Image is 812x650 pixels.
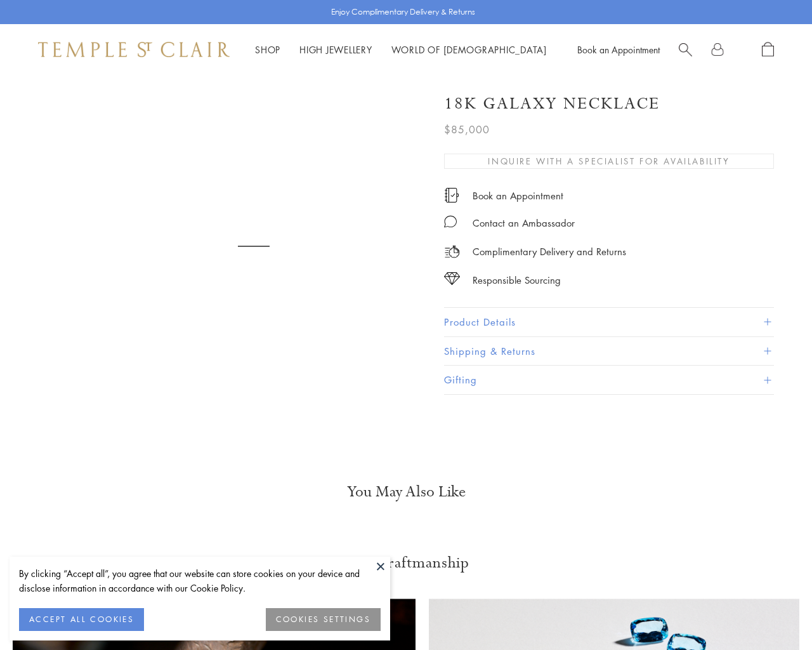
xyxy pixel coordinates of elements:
p: Enjoy Complimentary Delivery & Returns [331,6,475,18]
img: icon_appointment.svg [444,188,459,202]
img: icon_delivery.svg [444,244,460,260]
a: Book an Appointment [577,43,660,56]
div: Contact an Ambassador [473,215,575,231]
button: Gifting [444,366,774,394]
a: ShopShop [255,43,280,56]
img: MessageIcon-01_2.svg [444,215,457,228]
div: By clicking “Accept all”, you agree that our website can store cookies on your device and disclos... [19,566,381,595]
img: icon_sourcing.svg [444,272,460,285]
h1: 18K Galaxy Necklace [444,93,660,115]
a: Search [679,42,692,58]
div: Responsible Sourcing [473,272,561,288]
a: Open Shopping Bag [762,42,774,58]
span: $85,000 [444,121,490,138]
button: Inquire With A Specialist for Availability [444,154,774,169]
a: High JewelleryHigh Jewellery [299,43,372,56]
button: Shipping & Returns [444,337,774,366]
button: Product Details [444,308,774,336]
a: World of [DEMOGRAPHIC_DATA]World of [DEMOGRAPHIC_DATA] [391,43,547,56]
span: Inquire With A Specialist for Availability [488,154,730,168]
p: Complimentary Delivery and Returns [473,244,626,260]
a: Book an Appointment [473,189,563,202]
img: Temple St. Clair [38,42,230,57]
nav: Main navigation [255,42,547,58]
h3: Our Craftmanship [13,553,799,573]
button: ACCEPT ALL COOKIES [19,608,144,631]
button: COOKIES SETTINGS [266,608,381,631]
h3: You May Also Like [51,482,761,502]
